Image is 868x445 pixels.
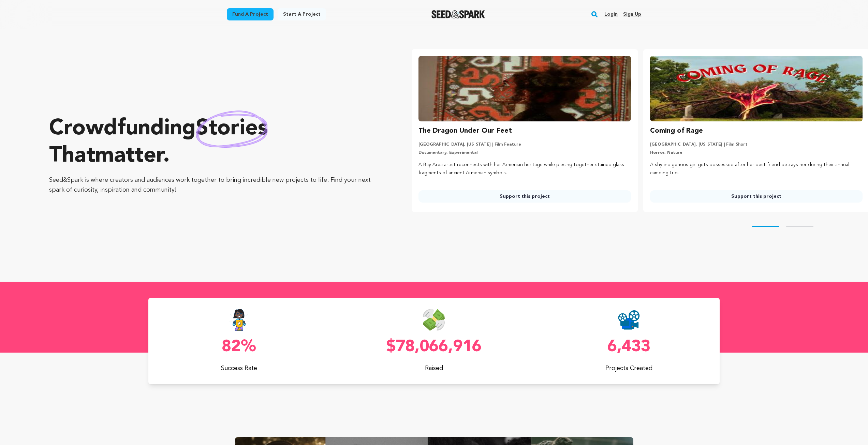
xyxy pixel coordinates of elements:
[650,150,863,155] p: Horror, Nature
[95,145,163,167] span: matter
[538,339,720,355] p: 6,433
[227,8,274,20] a: Fund a project
[148,339,330,355] p: 82%
[418,150,631,155] p: Documentary, Experimental
[418,56,631,121] img: The Dragon Under Our Feet image
[650,161,863,177] p: A shy indigenous girl gets possessed after her best friend betrays her during their annual campin...
[623,9,641,20] a: Sign up
[650,125,703,136] h3: Coming of Rage
[650,142,863,147] p: [GEOGRAPHIC_DATA], [US_STATE] | Film Short
[196,110,268,148] img: hand sketched image
[418,161,631,177] p: A Bay Area artist reconnects with her Armenian heritage while piecing together stained glass frag...
[418,125,512,136] h3: The Dragon Under Our Feet
[538,364,720,373] p: Projects Created
[148,364,330,373] p: Success Rate
[278,8,326,20] a: Start a project
[229,309,250,331] img: Seed&Spark Success Rate Icon
[49,175,384,195] p: Seed&Spark is where creators and audiences work together to bring incredible new projects to life...
[49,115,384,170] p: Crowdfunding that .
[418,190,631,203] a: Support this project
[604,9,618,20] a: Login
[618,309,640,331] img: Seed&Spark Projects Created Icon
[343,339,525,355] p: $78,066,916
[650,190,863,203] a: Support this project
[418,142,631,147] p: [GEOGRAPHIC_DATA], [US_STATE] | Film Feature
[431,10,485,18] a: Seed&Spark Homepage
[423,309,445,331] img: Seed&Spark Money Raised Icon
[343,364,525,373] p: Raised
[650,56,863,121] img: Coming of Rage image
[431,10,485,18] img: Seed&Spark Logo Dark Mode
